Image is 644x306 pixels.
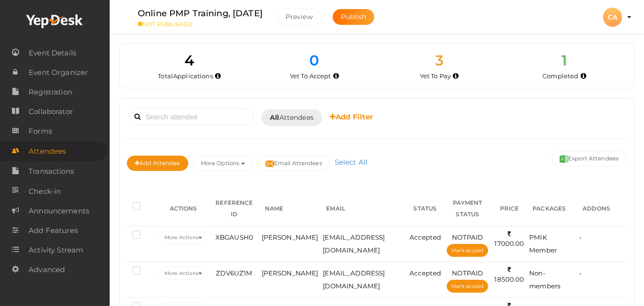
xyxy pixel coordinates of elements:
span: Mark as paid [451,283,483,289]
button: Mark as paid [447,244,488,257]
th: PACKAGES [527,191,577,226]
input: Search attendee [130,108,254,125]
span: [EMAIL_ADDRESS][DOMAIN_NAME] [323,269,385,290]
span: 3 [435,52,443,69]
span: [EMAIL_ADDRESS][DOMAIN_NAME] [323,233,385,254]
span: Forms [29,122,52,141]
i: Yet to be accepted by organizer [333,74,339,79]
span: - [579,233,582,241]
i: Total number of applications [215,74,221,79]
span: Event Details [29,43,76,63]
span: Check-in [29,182,61,201]
th: STATUS [407,191,443,226]
span: Collaborator [29,102,73,121]
span: Completed [542,72,578,80]
span: 17000.00 [494,230,524,248]
button: More Options [193,156,253,171]
button: CA [600,7,625,27]
span: - [579,269,582,277]
span: Transactions [29,162,74,181]
button: Add Attendee [127,156,188,171]
th: ACTIONS [157,191,209,226]
span: 1 [562,52,567,69]
span: 0 [309,52,319,69]
button: Export Attendees [552,151,627,166]
span: NOTPAID [452,233,483,241]
span: Publish [341,12,366,21]
span: REFERENCE ID [215,199,253,218]
span: Attendees [270,113,314,123]
b: All [270,113,279,122]
span: Event Organizer [29,63,88,82]
small: NOT PUBLISHED [138,21,263,28]
span: Attendees [29,142,66,161]
span: Accepted [409,233,441,241]
span: [PERSON_NAME] [262,269,318,277]
span: Total [158,72,213,80]
span: 4 [184,52,194,69]
span: Mark as paid [451,247,483,253]
button: Publish [333,9,374,25]
span: Registration [29,83,72,102]
span: Activity Stream [29,241,83,260]
label: Online PMP Training, [DATE] [138,7,263,21]
b: Add Filter [330,112,373,121]
i: Accepted and completed payment succesfully [581,74,586,79]
button: Mark as paid [447,280,488,293]
button: Email Attendees [257,156,330,171]
span: ZDV6UZ1M [216,269,252,277]
th: NAME [259,191,321,226]
button: More Actions [160,267,207,280]
th: ADDONS [577,191,627,226]
span: Applications [173,72,213,80]
span: XBGAUSH0 [215,233,253,241]
img: excel.svg [560,155,568,163]
span: Announcements [29,201,89,221]
span: Non-members [529,269,561,290]
profile-pic: CA [603,13,622,21]
span: Add Features [29,221,78,240]
span: PMIK Member [529,233,557,254]
div: CA [603,8,622,27]
a: Select All [332,158,370,167]
button: More Actions [160,231,207,244]
button: Preview [277,9,321,25]
th: EMAIL [320,191,407,226]
th: PRICE [492,191,527,226]
img: mail-filled.svg [266,159,274,168]
i: Accepted by organizer and yet to make payment [453,74,459,79]
span: Yet To Pay [420,72,451,80]
span: 18500.00 [494,266,524,284]
span: Advanced [29,260,65,279]
th: PAYMENT STATUS [443,191,492,226]
span: [PERSON_NAME] [262,233,318,241]
span: NOTPAID [452,269,483,277]
span: Accepted [409,269,441,277]
span: Yet To Accept [290,72,331,80]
